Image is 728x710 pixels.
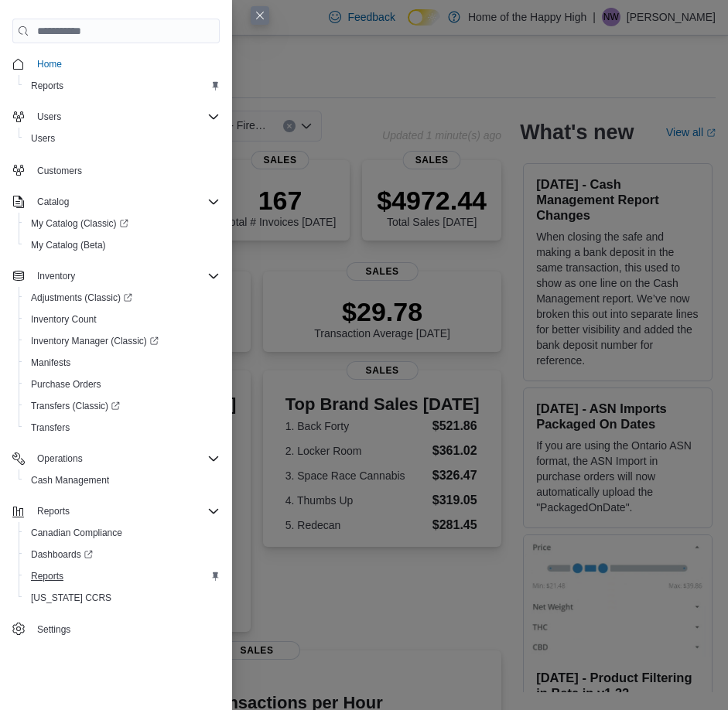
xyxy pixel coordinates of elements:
[25,418,220,437] span: Transfers
[31,548,93,561] span: Dashboards
[31,474,109,486] span: Cash Management
[19,128,226,149] button: Users
[31,378,101,391] span: Purchase Orders
[31,267,81,285] button: Inventory
[19,469,226,491] button: Cash Management
[31,54,220,73] span: Home
[19,213,226,234] a: My Catalog (Classic)
[25,524,128,542] a: Canadian Compliance
[19,587,226,609] button: [US_STATE] CCRS
[25,236,112,254] a: My Catalog (Beta)
[25,397,126,415] a: Transfers (Classic)
[31,422,70,434] span: Transfers
[6,448,226,469] button: Operations
[12,46,220,643] nav: Complex example
[25,310,220,329] span: Inventory Count
[31,313,97,326] span: Inventory Count
[25,353,220,372] span: Manifests
[19,352,226,374] button: Manifests
[19,330,226,352] a: Inventory Manager (Classic)
[25,129,61,148] a: Users
[19,234,226,256] button: My Catalog (Beta)
[31,570,63,582] span: Reports
[31,132,55,145] span: Users
[25,545,220,564] span: Dashboards
[25,353,77,372] a: Manifests
[31,267,220,285] span: Inventory
[25,129,220,148] span: Users
[25,288,138,307] a: Adjustments (Classic)
[37,165,82,177] span: Customers
[25,332,165,350] a: Inventory Manager (Classic)
[6,53,226,75] button: Home
[31,357,70,369] span: Manifests
[25,214,135,233] a: My Catalog (Classic)
[25,589,118,607] a: [US_STATE] CCRS
[19,417,226,439] button: Transfers
[37,452,83,465] span: Operations
[37,58,62,70] span: Home
[25,375,108,394] a: Purchase Orders
[25,214,220,233] span: My Catalog (Classic)
[25,236,220,254] span: My Catalog (Beta)
[25,332,220,350] span: Inventory Manager (Classic)
[25,567,70,585] a: Reports
[19,287,226,309] a: Adjustments (Classic)
[6,191,226,213] button: Catalog
[31,80,63,92] span: Reports
[31,620,77,639] a: Settings
[31,592,111,604] span: [US_STATE] CCRS
[19,75,226,97] button: Reports
[6,265,226,287] button: Inventory
[31,239,106,251] span: My Catalog (Beta)
[19,395,226,417] a: Transfers (Classic)
[25,471,220,490] span: Cash Management
[19,374,226,395] button: Purchase Orders
[25,418,76,437] a: Transfers
[37,270,75,282] span: Inventory
[37,623,70,636] span: Settings
[25,545,99,564] a: Dashboards
[25,288,220,307] span: Adjustments (Classic)
[37,505,70,517] span: Reports
[251,6,269,25] button: Close this dialog
[37,196,69,208] span: Catalog
[6,618,226,640] button: Settings
[31,108,67,126] button: Users
[25,77,220,95] span: Reports
[37,111,61,123] span: Users
[31,335,159,347] span: Inventory Manager (Classic)
[31,400,120,412] span: Transfers (Classic)
[31,193,75,211] button: Catalog
[25,77,70,95] a: Reports
[19,565,226,587] button: Reports
[25,397,220,415] span: Transfers (Classic)
[25,567,220,585] span: Reports
[25,375,220,394] span: Purchase Orders
[31,292,132,304] span: Adjustments (Classic)
[31,193,220,211] span: Catalog
[31,449,89,468] button: Operations
[31,217,128,230] span: My Catalog (Classic)
[6,106,226,128] button: Users
[31,162,88,180] a: Customers
[31,502,220,521] span: Reports
[31,108,220,126] span: Users
[19,544,226,565] a: Dashboards
[19,522,226,544] button: Canadian Compliance
[19,309,226,330] button: Inventory Count
[6,500,226,522] button: Reports
[31,502,76,521] button: Reports
[25,471,115,490] a: Cash Management
[31,160,220,179] span: Customers
[31,527,122,539] span: Canadian Compliance
[31,55,68,73] a: Home
[31,620,220,639] span: Settings
[25,310,103,329] a: Inventory Count
[25,524,220,542] span: Canadian Compliance
[25,589,220,607] span: Washington CCRS
[6,159,226,181] button: Customers
[31,449,220,468] span: Operations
